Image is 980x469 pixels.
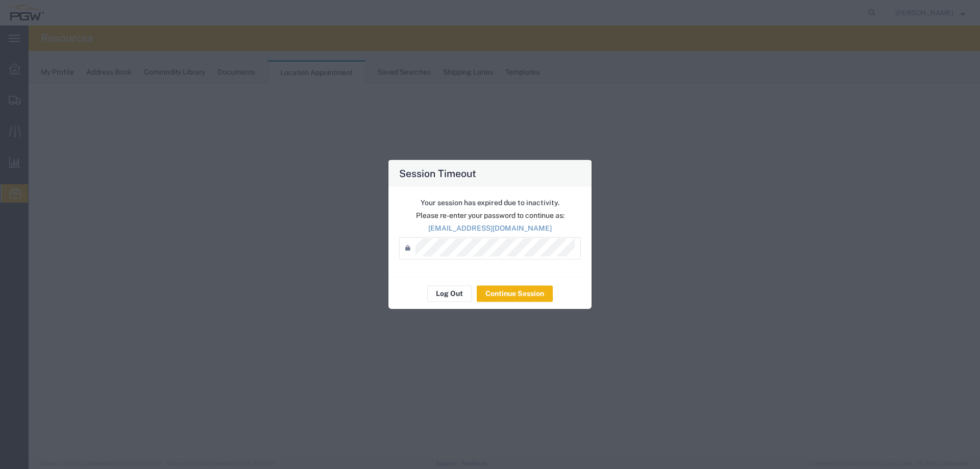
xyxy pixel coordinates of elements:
button: Log Out [427,285,472,302]
p: [EMAIL_ADDRESS][DOMAIN_NAME] [399,223,581,233]
p: Your session has expired due to inactivity. [399,197,581,208]
button: Continue Session [477,285,553,302]
h4: Session Timeout [399,165,476,180]
p: Please re-enter your password to continue as: [399,210,581,220]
